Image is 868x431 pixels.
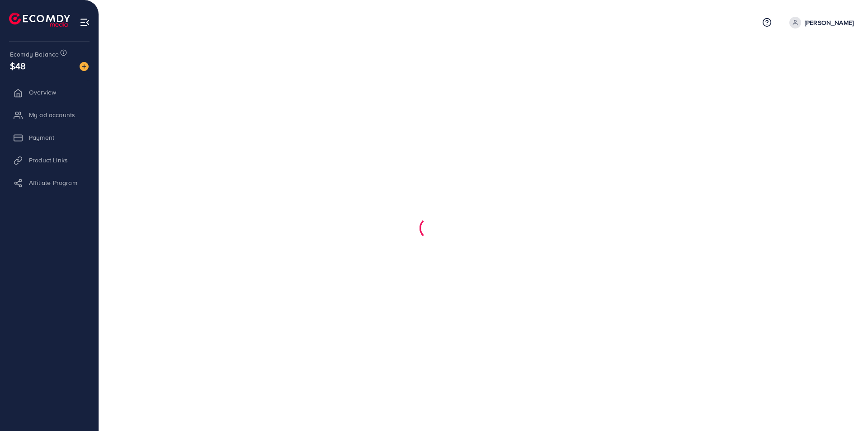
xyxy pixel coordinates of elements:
[10,59,26,72] span: $48
[80,17,90,28] img: menu
[80,62,89,71] img: image
[805,17,854,28] p: [PERSON_NAME]
[9,13,70,27] img: logo
[10,50,59,59] span: Ecomdy Balance
[786,17,854,28] a: [PERSON_NAME]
